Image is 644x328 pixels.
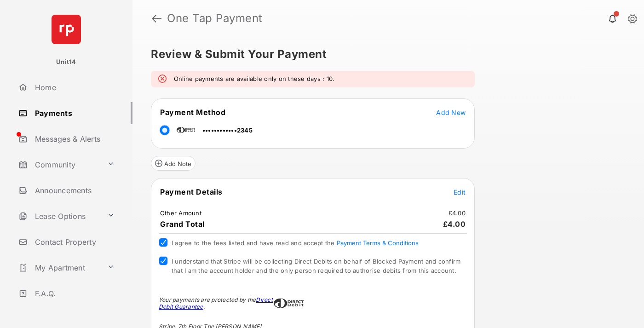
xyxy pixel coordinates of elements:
[15,179,132,201] a: Announcements
[454,187,466,196] button: Edit
[160,209,202,217] td: Other Amount
[448,209,466,217] td: £4.00
[52,15,81,44] img: svg+xml;base64,PHN2ZyB4bWxucz0iaHR0cDovL3d3dy53My5vcmcvMjAwMC9zdmciIHdpZHRoPSI2NCIgaGVpZ2h0PSI2NC...
[202,127,253,134] span: ••••••••••••2345
[172,239,419,247] span: I agree to the fees listed and have read and accept the
[151,49,618,60] h5: Review & Submit Your Payment
[151,156,195,171] button: Add Note
[454,188,466,196] span: Edit
[174,75,334,84] em: Online payments are available only on these days : 10.
[15,154,103,176] a: Community
[15,257,103,279] a: My Apartment
[436,109,466,116] span: Add New
[15,282,132,305] a: F.A.Q.
[160,219,205,229] span: Grand Total
[172,258,460,274] span: I understand that Stripe will be collecting Direct Debits on behalf of Blocked Payment and confir...
[337,239,419,247] button: I agree to the fees listed and have read and accept the
[15,76,132,98] a: Home
[56,58,76,67] p: Unit14
[167,13,263,24] strong: One Tap Payment
[159,296,273,310] a: Direct Debit Guarantee
[15,205,103,227] a: Lease Options
[160,108,225,117] span: Payment Method
[443,219,466,229] span: £4.00
[15,102,132,124] a: Payments
[15,128,132,150] a: Messages & Alerts
[159,296,274,310] div: Your payments are protected by the .
[436,108,466,117] button: Add New
[160,187,223,196] span: Payment Details
[15,231,132,253] a: Contact Property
